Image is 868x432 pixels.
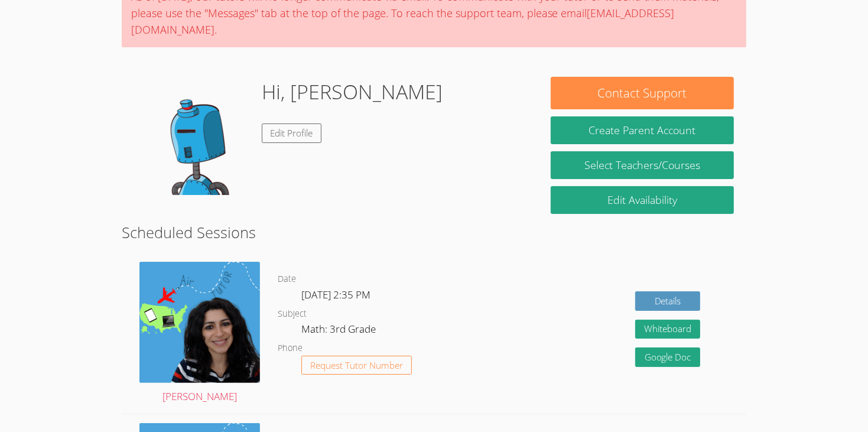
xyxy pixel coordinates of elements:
[278,272,296,287] dt: Date
[551,77,734,109] button: Contact Support
[635,347,700,367] a: Google Doc
[635,291,700,311] a: Details
[301,321,378,341] dd: Math: 3rd Grade
[635,320,700,339] button: Whiteboard
[262,77,443,107] h1: Hi, [PERSON_NAME]
[278,341,303,356] dt: Phone
[262,124,322,143] a: Edit Profile
[139,262,260,382] img: air%20tutor%20avatar.png
[139,262,260,405] a: [PERSON_NAME]
[551,116,734,144] button: Create Parent Account
[301,356,412,375] button: Request Tutor Number
[122,221,747,243] h2: Scheduled Sessions
[551,186,734,214] a: Edit Availability
[310,361,403,370] span: Request Tutor Number
[301,288,370,301] span: [DATE] 2:35 PM
[278,307,307,321] dt: Subject
[551,151,734,179] a: Select Teachers/Courses
[134,77,252,195] img: default.png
